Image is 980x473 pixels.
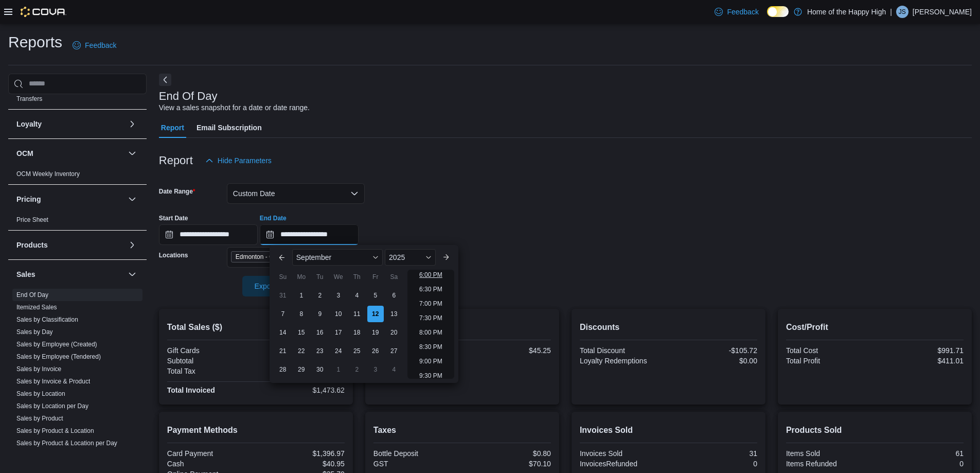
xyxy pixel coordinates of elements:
[167,449,254,458] div: Card Payment
[464,346,551,355] div: $45.25
[167,357,254,365] div: Subtotal
[786,449,873,458] div: Items Sold
[386,361,402,378] div: day-4
[367,287,384,304] div: day-5
[386,343,402,359] div: day-27
[296,253,331,261] span: September
[258,367,345,375] div: $70.90
[386,324,402,341] div: day-20
[16,216,48,224] span: Price Sheet
[275,324,291,341] div: day-14
[386,269,402,285] div: Sa
[16,427,94,435] span: Sales by Product & Location
[16,341,97,348] a: Sales by Employee (Created)
[330,269,347,285] div: We
[415,341,447,353] li: 8:30 PM
[8,32,62,52] h1: Reports
[167,424,345,436] h2: Payment Methods
[415,326,447,339] li: 8:00 PM
[16,119,42,129] h3: Loyalty
[258,346,345,355] div: $0.00
[16,170,80,178] span: OCM Weekly Inventory
[159,154,193,167] h3: Report
[312,269,328,285] div: Tu
[16,377,90,386] span: Sales by Invoice & Product
[367,269,384,285] div: Fr
[16,440,117,447] a: Sales by Product & Location per Day
[786,321,964,334] h2: Cost/Profit
[349,324,365,341] div: day-18
[367,306,384,322] div: day-12
[275,361,291,378] div: day-28
[16,353,101,360] a: Sales by Employee (Tendered)
[16,269,124,279] button: Sales
[16,402,88,410] a: Sales by Location per Day
[260,224,359,245] input: Press the down key to enter a popover containing a calendar. Press the escape key to close the po...
[373,424,551,436] h2: Taxes
[877,346,964,355] div: $991.71
[274,249,290,266] button: Previous Month
[786,424,964,436] h2: Products Sold
[367,361,384,378] div: day-3
[159,251,188,259] label: Locations
[126,268,138,281] button: Sales
[292,249,383,266] div: Button. Open the month selector. September is currently selected.
[16,240,124,250] button: Products
[16,427,94,434] a: Sales by Product & Location
[670,449,757,458] div: 31
[330,287,347,304] div: day-3
[16,95,42,102] a: Transfers
[330,361,347,378] div: day-1
[16,148,124,159] button: OCM
[275,343,291,359] div: day-21
[159,187,195,196] label: Date Range
[16,304,57,311] a: Itemized Sales
[159,90,218,102] h3: End Of Day
[415,269,447,281] li: 6:00 PM
[580,321,757,334] h2: Discounts
[386,287,402,304] div: day-6
[8,168,147,184] div: OCM
[807,6,886,18] p: Home of the Happy High
[167,460,254,468] div: Cash
[580,357,667,365] div: Loyalty Redemptions
[236,252,316,262] span: Edmonton - Orchards Gate - Fire & Flower
[16,402,88,410] span: Sales by Location per Day
[258,449,345,458] div: $1,396.97
[415,355,447,367] li: 9:00 PM
[312,287,328,304] div: day-2
[16,316,78,324] span: Sales by Classification
[407,270,454,379] ul: Time
[312,361,328,378] div: day-30
[85,40,116,50] span: Feedback
[21,7,66,17] img: Cova
[786,346,873,355] div: Total Cost
[258,386,345,394] div: $1,473.62
[275,306,291,322] div: day-7
[275,269,291,285] div: Su
[167,386,215,394] strong: Total Invoiced
[877,449,964,458] div: 61
[349,361,365,378] div: day-2
[373,321,551,334] h2: Average Spent
[293,361,310,378] div: day-29
[16,365,61,373] span: Sales by Invoice
[16,170,80,178] a: OCM Weekly Inventory
[16,95,42,103] span: Transfers
[16,390,65,398] span: Sales by Location
[16,303,57,311] span: Itemized Sales
[126,239,138,251] button: Products
[438,249,454,266] button: Next month
[727,7,758,17] span: Feedback
[260,214,287,222] label: End Date
[415,283,447,295] li: 6:30 PM
[242,276,300,296] button: Export
[197,117,262,138] span: Email Subscription
[16,390,65,397] a: Sales by Location
[16,316,78,323] a: Sales by Classification
[293,324,310,341] div: day-15
[367,324,384,341] div: day-19
[877,357,964,365] div: $411.01
[159,214,188,222] label: Start Date
[248,276,294,296] span: Export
